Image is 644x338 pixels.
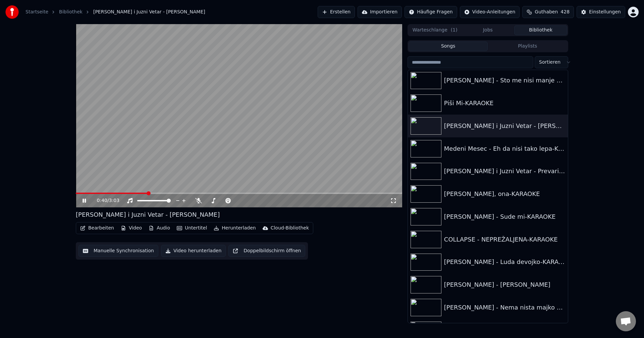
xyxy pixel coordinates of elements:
div: [PERSON_NAME] i Juzni Vetar - [PERSON_NAME] [76,210,220,219]
div: [PERSON_NAME], ona-KARAOKE [444,189,565,199]
div: [PERSON_NAME] - [PERSON_NAME] [444,280,565,289]
button: Manuelle Synchronisation [78,245,158,257]
button: Playlists [488,42,567,51]
button: Bearbeiten [77,223,117,233]
div: Medeni Mesec - Eh da nisi tako lepa-KARAOKE [444,144,565,153]
button: Bibliothek [514,25,567,35]
button: Importieren [358,6,402,18]
div: [PERSON_NAME] i Juzni Vetar - [PERSON_NAME] [444,121,565,131]
div: Piši Mi-KARAOKE [444,98,565,108]
span: 3:03 [109,197,119,204]
button: Häufige Fragen [405,6,457,18]
div: Einstellungen [589,9,621,15]
div: COLLAPSE - NEPREŽALJENA-KARAOKE [444,235,565,244]
button: Jobs [462,25,515,35]
div: / [97,197,113,204]
button: Video-Anleitungen [460,6,520,18]
button: Doppelbildschirm öffnen [228,245,305,257]
button: Erstellen [318,6,355,18]
div: [PERSON_NAME] i Juzni Vetar - Prevari ga sa mnom-KARAOKE [444,166,565,176]
div: [PERSON_NAME] - Sude mi-KARAOKE [444,212,565,221]
button: Einstellungen [577,6,625,18]
button: Video herunterladen [161,245,226,257]
button: Songs [409,42,488,51]
button: Untertitel [174,223,210,233]
nav: breadcrumb [25,9,205,15]
div: Cloud-Bibliothek [271,225,309,231]
span: Guthaben [535,9,558,15]
div: Chat öffnen [616,311,636,331]
button: Warteschlange [409,25,462,35]
div: [PERSON_NAME] - Sto me nisi manje volela-KARAOKE [444,76,565,85]
button: Guthaben428 [522,6,574,18]
span: ( 1 ) [451,27,458,33]
div: [PERSON_NAME] - Nema nista majko od tvoga veselja-KARAOKE [444,303,565,312]
button: Audio [146,223,173,233]
div: [PERSON_NAME] - Luda devojko-KARAOKE [444,257,565,267]
img: youka [5,5,19,19]
span: 0:40 [97,197,107,204]
span: Sortieren [539,59,560,66]
a: Startseite [25,9,48,15]
a: Bibliothek [59,9,83,15]
span: [PERSON_NAME] i Juzni Vetar - [PERSON_NAME] [93,9,205,15]
button: Video [118,223,145,233]
span: 428 [560,9,570,15]
button: Herunterladen [211,223,258,233]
